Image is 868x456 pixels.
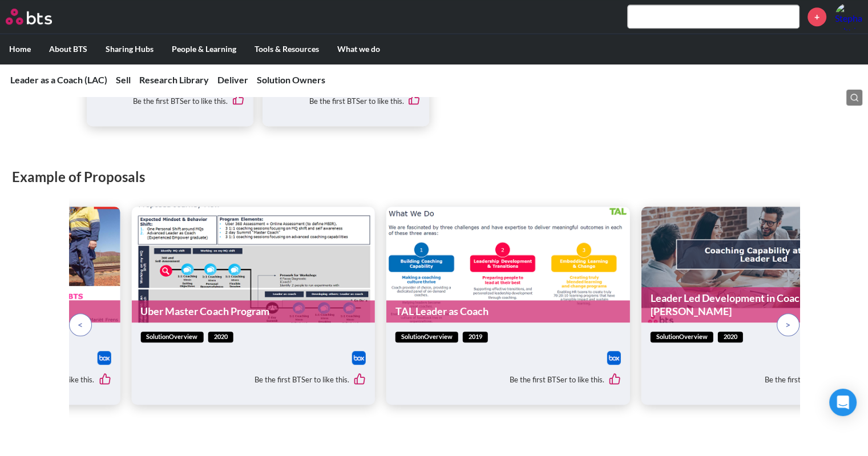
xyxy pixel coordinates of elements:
label: Sharing Hubs [96,34,163,64]
a: Deliver [217,74,248,85]
a: + [808,7,826,26]
span: 2020 [208,332,233,342]
img: BTS Logo [6,9,52,25]
span: solutionOverview [651,332,713,342]
label: What we do [328,34,389,64]
span: solutionOverview [140,332,203,342]
label: About BTS [40,34,96,64]
a: Download file from Box [97,351,111,365]
span: 2020 [718,332,743,342]
div: Be the first BTSer to like this. [272,85,420,117]
span: 2019 [463,332,488,342]
a: Download file from Box [352,351,366,365]
a: Leader as a Coach (LAC) [10,74,107,85]
a: Profile [835,3,862,30]
a: Download file from Box [607,351,621,365]
div: Be the first BTSer to like this. [140,365,366,396]
a: TAL Leader as Coach [386,300,630,322]
a: Research Library [139,74,209,85]
a: Sell [116,74,131,85]
span: solutionOverview [395,332,458,342]
img: Box logo [352,351,366,365]
img: Box logo [607,351,621,365]
div: Be the first BTSer to like this. [395,365,621,396]
div: Open Intercom Messenger [829,389,857,416]
img: Box logo [97,351,111,365]
a: Go home [6,9,73,25]
a: Uber Master Coach Program [131,300,375,322]
label: People & Learning [163,34,245,64]
label: Tools & Resources [245,34,328,64]
img: Stephanie Schultz [835,3,862,30]
div: Be the first BTSer to like this. [96,85,244,117]
a: Solution Owners [257,74,325,85]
